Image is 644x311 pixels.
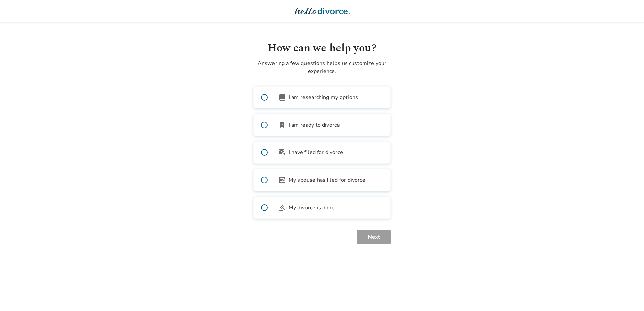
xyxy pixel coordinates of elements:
[278,121,286,129] span: bookmark_check
[289,93,358,101] span: I am researching my options
[253,40,391,57] h1: How can we help you?
[278,93,286,101] span: book_2
[357,230,391,244] button: Next
[610,279,644,311] iframe: Chat Widget
[278,204,286,212] span: gavel
[253,59,391,75] p: Answering a few questions helps us customize your experience.
[278,148,286,157] span: outgoing_mail
[289,204,335,212] span: My divorce is done
[278,176,286,184] span: article_person
[289,148,343,157] span: I have filed for divorce
[289,121,340,129] span: I am ready to divorce
[289,176,365,184] span: My spouse has filed for divorce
